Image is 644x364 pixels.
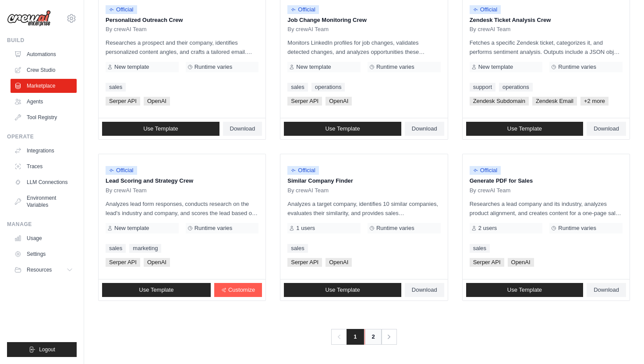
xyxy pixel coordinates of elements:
[466,122,584,136] a: Use Template
[102,122,219,136] a: Use Template
[7,342,77,357] button: Logout
[499,83,533,92] a: operations
[7,37,77,44] div: Build
[325,286,360,293] span: Use Template
[287,83,308,92] a: sales
[11,79,77,93] a: Marketplace
[532,97,577,106] span: Zendesk Email
[284,283,401,297] a: Use Template
[230,125,255,132] span: Download
[558,225,596,232] span: Runtime varies
[11,263,77,277] button: Resources
[106,166,137,175] span: Official
[287,244,308,253] a: sales
[376,225,414,232] span: Runtime varies
[106,199,258,218] p: Analyzes lead form responses, conducts research on the lead's industry and company, and scores th...
[195,64,233,71] span: Runtime varies
[106,5,137,14] span: Official
[287,38,440,57] p: Monitors LinkedIn profiles for job changes, validates detected changes, and analyzes opportunitie...
[106,258,140,267] span: Serper API
[106,83,126,92] a: sales
[470,16,623,25] p: Zendesk Ticket Analysis Crew
[478,64,513,71] span: New template
[102,283,211,297] a: Use Template
[470,5,501,14] span: Official
[580,97,609,106] span: +2 more
[11,175,77,189] a: LLM Connections
[195,225,233,232] span: Runtime varies
[364,329,382,345] a: 2
[311,83,345,92] a: operations
[228,286,255,293] span: Customize
[106,16,258,25] p: Personalized Outreach Crew
[27,266,52,273] span: Resources
[11,47,77,61] a: Automations
[326,258,352,267] span: OpenAI
[470,199,623,218] p: Researches a lead company and its industry, analyzes product alignment, and creates content for a...
[594,286,619,293] span: Download
[347,329,364,345] span: 1
[478,225,497,232] span: 2 users
[129,244,161,253] a: marketing
[507,125,542,132] span: Use Template
[405,283,444,297] a: Download
[326,97,352,106] span: OpenAI
[470,166,501,175] span: Official
[11,247,77,261] a: Settings
[287,177,440,185] p: Similar Company Finder
[106,177,258,185] p: Lead Scoring and Strategy Crew
[470,83,495,92] a: support
[287,258,322,267] span: Serper API
[284,122,401,136] a: Use Template
[223,122,262,136] a: Download
[7,221,77,228] div: Manage
[470,244,490,253] a: sales
[376,64,414,71] span: Runtime varies
[144,258,170,267] span: OpenAI
[287,97,322,106] span: Serper API
[39,346,55,353] span: Logout
[412,125,437,132] span: Download
[11,95,77,109] a: Agents
[11,159,77,173] a: Traces
[287,187,329,194] span: By crewAI Team
[114,64,149,71] span: New template
[287,199,440,218] p: Analyzes a target company, identifies 10 similar companies, evaluates their similarity, and provi...
[470,38,623,57] p: Fetches a specific Zendesk ticket, categorizes it, and performs sentiment analysis. Outputs inclu...
[11,110,77,124] a: Tool Registry
[412,286,437,293] span: Download
[106,26,147,33] span: By crewAI Team
[470,97,529,106] span: Zendesk Subdomain
[587,122,626,136] a: Download
[508,258,534,267] span: OpenAI
[11,231,77,245] a: Usage
[11,63,77,77] a: Crew Studio
[331,329,396,345] nav: Pagination
[470,26,511,33] span: By crewAI Team
[594,125,619,132] span: Download
[106,244,126,253] a: sales
[106,187,147,194] span: By crewAI Team
[405,122,444,136] a: Download
[143,125,178,132] span: Use Template
[214,283,262,297] a: Customize
[558,64,596,71] span: Runtime varies
[325,125,360,132] span: Use Template
[11,191,77,212] a: Environment Variables
[287,5,319,14] span: Official
[470,258,504,267] span: Serper API
[466,283,584,297] a: Use Template
[139,286,173,293] span: Use Template
[11,144,77,158] a: Integrations
[287,26,329,33] span: By crewAI Team
[296,225,315,232] span: 1 users
[144,97,170,106] span: OpenAI
[287,16,440,25] p: Job Change Monitoring Crew
[106,97,140,106] span: Serper API
[296,64,331,71] span: New template
[587,283,626,297] a: Download
[7,133,77,140] div: Operate
[287,166,319,175] span: Official
[7,10,51,27] img: Logo
[507,286,542,293] span: Use Template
